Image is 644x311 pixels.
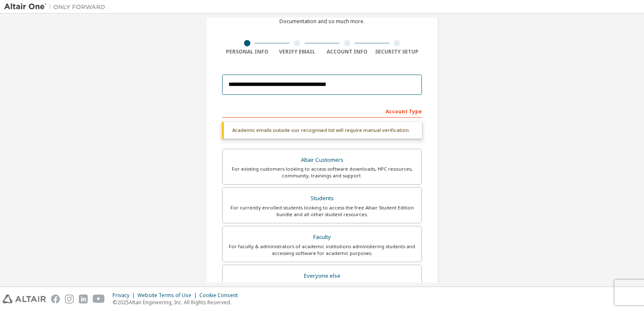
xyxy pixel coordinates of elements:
div: Academic emails outside our recognised list will require manual verification. [222,122,422,139]
div: Personal Info [222,48,272,55]
div: For existing customers looking to access software downloads, HPC resources, community, trainings ... [228,166,416,179]
div: For Free Trials, Licenses, Downloads, Learning & Documentation and so much more. [263,11,381,25]
img: facebook.svg [51,295,60,303]
img: youtube.svg [93,295,105,303]
div: Verify Email [272,48,322,55]
img: instagram.svg [65,295,74,303]
img: altair_logo.svg [3,295,46,303]
div: Students [228,193,416,204]
div: Website Terms of Use [137,292,199,299]
div: Faculty [228,231,416,243]
div: Account Type [222,104,422,118]
div: For faculty & administrators of academic institutions administering students and accessing softwa... [228,243,416,257]
div: For currently enrolled students looking to access the free Altair Student Edition bundle and all ... [228,204,416,218]
div: Security Setup [372,48,422,55]
p: © 2025 Altair Engineering, Inc. All Rights Reserved. [113,299,243,306]
div: Privacy [113,292,137,299]
img: Altair One [4,3,110,11]
img: linkedin.svg [79,295,88,303]
div: Account Info [322,48,372,55]
div: Altair Customers [228,154,416,166]
div: Cookie Consent [199,292,243,299]
div: For individuals, businesses and everyone else looking to try Altair software and explore our prod... [228,282,416,295]
div: Everyone else [228,270,416,282]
